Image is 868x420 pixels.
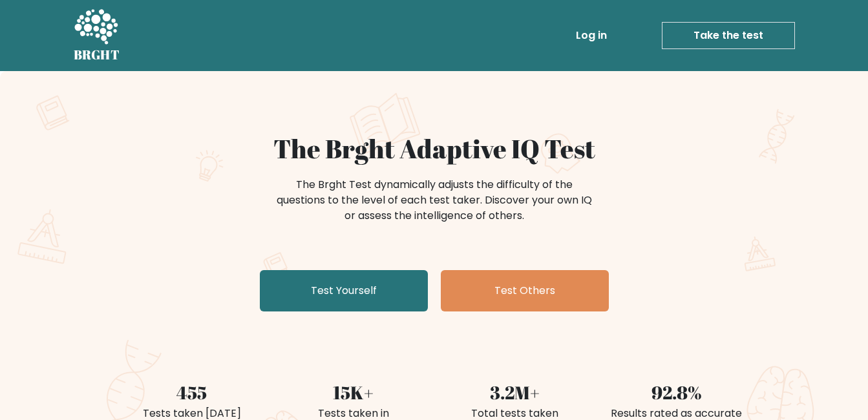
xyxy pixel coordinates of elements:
[441,270,609,311] a: Test Others
[119,133,750,164] h1: The Brght Adaptive IQ Test
[260,270,428,311] a: Test Yourself
[604,379,750,406] div: 92.8%
[74,5,120,66] a: BRGHT
[571,23,612,48] a: Log in
[74,47,120,63] h5: BRGHT
[442,379,588,406] div: 3.2M+
[119,379,265,406] div: 455
[273,177,596,224] div: The Brght Test dynamically adjusts the difficulty of the questions to the level of each test take...
[281,379,427,406] div: 15K+
[662,22,795,49] a: Take the test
